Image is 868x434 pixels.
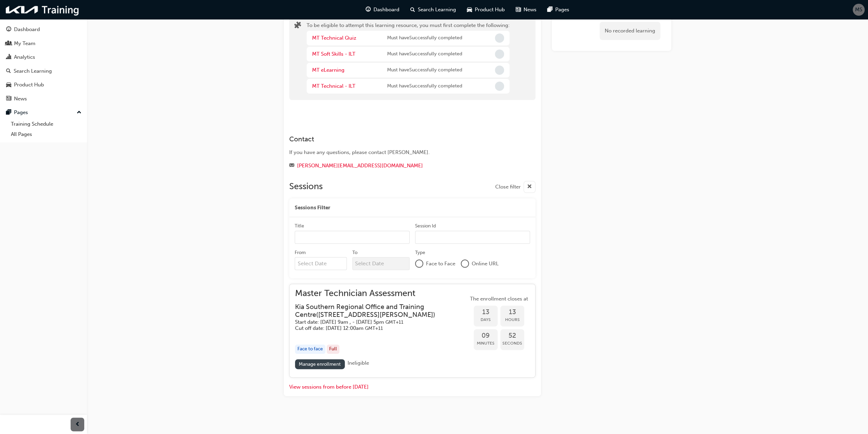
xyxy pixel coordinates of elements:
a: news-iconNews [510,3,542,17]
span: Incomplete [495,66,504,75]
a: guage-iconDashboard [360,3,405,17]
input: To [352,257,410,270]
a: MT Technical Quiz [312,35,356,41]
span: 13 [474,308,498,316]
div: Email [289,162,511,170]
div: My Team [14,40,35,47]
span: Incomplete [495,50,504,59]
a: kia-training [3,3,82,17]
a: News [3,93,84,105]
span: Seconds [500,339,524,347]
span: Face to Face [426,260,455,268]
span: Australian Eastern Daylight Time GMT+11 [365,325,383,331]
a: MT Technical - ILT [312,83,355,89]
div: Session Id [415,223,436,229]
span: guage-icon [366,5,371,14]
input: Title [295,231,410,244]
span: up-icon [77,108,82,117]
div: To [352,249,357,256]
span: Online URL [472,260,499,268]
div: Face to face [295,345,325,354]
h3: Kia Southern Regional Office and Training Centre ( [STREET_ADDRESS][PERSON_NAME] ) [295,303,457,319]
span: Australian Eastern Daylight Time GMT+11 [385,319,403,325]
span: Must have Successfully completed [387,34,462,42]
span: Incomplete [495,33,504,43]
div: News [14,95,27,103]
h2: Sessions [289,181,323,193]
button: Master Technician AssessmentKia Southern Regional Office and Training Centre([STREET_ADDRESS][PER... [295,290,530,372]
a: [PERSON_NAME][EMAIL_ADDRESS][DOMAIN_NAME] [297,163,423,169]
button: Close filter [495,181,535,193]
span: News [524,6,536,14]
a: pages-iconPages [542,3,575,17]
a: Training Schedule [8,119,84,129]
span: email-icon [289,163,294,169]
div: From [295,249,306,256]
a: Manage enrollment [295,359,345,369]
span: search-icon [6,68,11,74]
span: Ineligible [348,360,369,366]
a: Product Hub [3,79,84,91]
button: Pages [3,106,84,119]
span: The enrollment closes at [468,295,530,303]
a: Analytics [3,51,84,64]
span: Product Hub [475,6,505,14]
button: View sessions from before [DATE] [289,383,369,391]
span: pages-icon [6,110,11,116]
h3: Contact [289,135,511,143]
div: If you have any questions, please contact [PERSON_NAME]. [289,149,511,156]
div: To be eligible to attempt this learning resource, you must first complete the following: [307,22,510,95]
span: news-icon [6,96,11,102]
a: Dashboard [3,23,84,36]
input: From [295,257,347,270]
a: MT eLearning [312,67,344,73]
span: car-icon [6,82,11,88]
span: Hours [500,316,524,324]
span: Dashboard [373,6,399,14]
span: Minutes [474,339,498,347]
span: car-icon [467,5,472,14]
button: DashboardMy TeamAnalyticsSearch LearningProduct HubNews [3,22,84,106]
h5: Cut off date: [DATE] 12:00am [295,325,457,332]
span: cross-icon [527,183,532,191]
span: Must have Successfully completed [387,82,462,90]
span: Close filter [495,183,521,191]
span: prev-icon [75,420,80,429]
span: 52 [500,332,524,340]
div: Dashboard [14,26,40,33]
span: chart-icon [6,54,11,60]
a: Search Learning [3,65,84,78]
span: Master Technician Assessment [295,290,468,297]
a: MT Soft Skills - ILT [312,51,355,57]
a: All Pages [8,129,84,140]
button: MS [853,4,865,16]
span: Must have Successfully completed [387,50,462,58]
a: search-iconSearch Learning [405,3,461,17]
span: 13 [500,308,524,316]
div: Title [295,223,304,229]
h5: Start date: [DATE] 9am , - [DATE] 5pm [295,319,457,325]
span: MS [855,6,862,14]
div: Type [415,249,425,256]
span: guage-icon [6,27,11,33]
div: Search Learning [14,67,52,75]
span: people-icon [6,41,11,47]
div: No recorded learning [600,22,660,40]
div: Analytics [14,53,35,61]
span: pages-icon [547,5,553,14]
span: Sessions Filter [295,204,330,212]
span: Pages [555,6,569,14]
span: puzzle-icon [294,22,301,30]
span: Must have Successfully completed [387,66,462,74]
a: My Team [3,37,84,50]
span: search-icon [410,5,415,14]
div: Full [327,345,339,354]
span: Days [474,316,498,324]
span: 09 [474,332,498,340]
a: car-iconProduct Hub [461,3,510,17]
div: Pages [14,109,28,116]
input: Session Id [415,231,530,244]
span: Search Learning [418,6,456,14]
div: Product Hub [14,81,44,89]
